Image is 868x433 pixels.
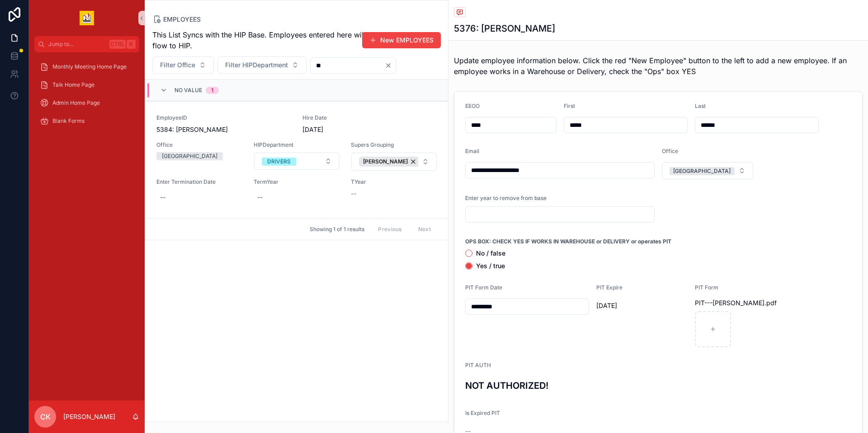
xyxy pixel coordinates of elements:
[465,238,671,245] strong: OPS BOX: CHECK YES IF WORKS IN WAREHOUSE or DELIVERY or operates PIT
[454,56,847,76] span: Update employee information below. Click the red "New Employee" button to the left to add a new e...
[351,153,437,171] button: Select Button
[156,125,292,134] span: 5384: [PERSON_NAME]
[254,178,340,186] span: TermYear
[351,178,437,186] span: TYear
[63,412,115,421] p: [PERSON_NAME]
[351,141,437,149] span: Supers Grouping
[163,15,201,24] span: EMPLOYEES
[175,87,202,94] span: No value
[465,410,500,416] span: Is Expired PIT
[476,250,505,256] label: No / false
[362,32,441,48] button: New EMPLOYEES
[385,62,396,69] button: Clear
[146,101,448,218] a: EmployeeID5384: [PERSON_NAME]Hire Date[DATE]Office[GEOGRAPHIC_DATA]HIPDepartmentSelect ButtonSupe...
[48,41,106,48] span: Jump to...
[596,284,623,291] span: PIT Expire
[225,61,288,70] span: Filter HIPDepartment
[310,226,364,233] span: Showing 1 of 1 results
[160,193,165,202] div: --
[211,87,213,94] div: 1
[34,36,139,52] button: Jump to...CtrlK
[454,22,555,35] h1: 5376: [PERSON_NAME]
[465,195,547,202] span: Enter year to remove from base
[160,61,195,70] span: Filter Office
[465,284,502,291] span: PIT Form Date
[217,56,307,74] button: Select Button
[34,95,139,111] a: Admin Home Page
[564,102,575,109] span: First
[34,77,139,93] a: Talk Home Page
[596,301,688,310] span: [DATE]
[351,189,356,198] span: --
[162,152,217,160] div: [GEOGRAPHIC_DATA]
[363,158,408,165] span: [PERSON_NAME]
[156,114,292,121] span: EmployeeID
[52,63,127,70] span: Monthly Meeting Home Page
[695,284,718,291] span: PIT Form
[29,52,145,141] div: scrollable content
[34,113,139,129] a: Blank Forms
[257,193,263,202] div: --
[662,148,678,154] span: Office
[302,125,389,134] span: [DATE]
[156,178,243,186] span: Enter Termination Date
[52,117,85,125] span: Blank Forms
[359,157,421,167] button: Unselect 8
[673,167,731,175] div: [GEOGRAPHIC_DATA]
[465,379,851,392] h3: NOT AUTHORIZED!
[254,153,340,170] button: Select Button
[662,162,753,179] button: Select Button
[127,41,135,48] span: K
[152,56,214,74] button: Select Button
[152,29,367,51] span: This List Syncs with the HIP Base. Employees entered here will flow to HIP.
[465,148,479,154] span: Email
[80,11,94,25] img: App logo
[156,141,243,149] span: Office
[695,298,764,307] span: PIT---[PERSON_NAME]
[302,114,389,121] span: Hire Date
[465,102,480,109] span: EEOO
[152,15,201,24] a: EMPLOYEES
[34,59,139,75] a: Monthly Meeting Home Page
[52,99,100,107] span: Admin Home Page
[254,141,340,149] span: HIPDepartment
[465,362,491,368] span: PIT AUTH
[267,158,291,166] div: DRIVERS
[764,298,777,307] span: .pdf
[52,81,94,88] span: Talk Home Page
[40,411,51,422] span: CK
[695,102,706,109] span: Last
[109,40,126,49] span: Ctrl
[476,263,505,269] label: Yes / true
